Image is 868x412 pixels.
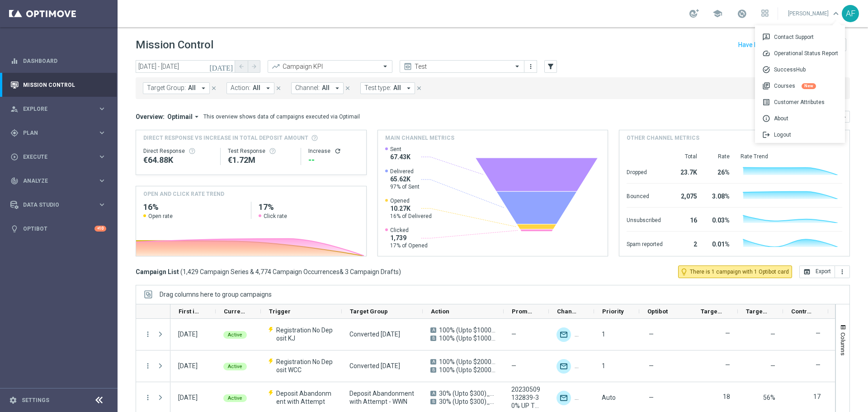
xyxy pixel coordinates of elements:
[708,188,730,203] div: 3.08%
[98,128,106,137] i: keyboard_arrow_right
[223,393,247,402] colored-tag: Active
[390,204,432,213] span: 10.27K
[144,330,152,338] i: more_vert
[147,84,186,92] span: Target Group:
[512,308,533,315] span: Promotions
[334,147,341,155] button: refresh
[228,332,242,338] span: Active
[770,331,775,338] span: —
[723,393,730,401] label: 18
[430,367,436,373] span: B
[755,110,845,127] div: About
[10,129,98,137] div: Plan
[690,268,789,276] span: There is 1 campaign with 1 Optibot card
[10,153,19,161] i: play_circle_outline
[211,85,217,91] i: close
[10,201,107,208] div: Data Studio keyboard_arrow_right
[755,62,845,78] a: task_altSuccessHub
[136,268,401,276] h3: Campaign List
[276,358,334,374] span: Registration No Deposit WCC
[627,236,663,251] div: Spam reported
[557,327,571,342] div: Optimail
[708,164,730,179] div: 26%
[210,83,218,93] button: close
[439,389,496,398] span: 30% (Upto $300)_Email_A
[738,42,785,48] input: Have Feedback?
[835,265,850,278] button: more_vert
[295,84,320,92] span: Channel:
[98,104,106,113] i: keyboard_arrow_right
[839,268,846,275] i: more_vert
[333,84,341,92] i: arrow_drop_down
[349,330,400,338] span: Converted Today
[23,130,98,136] span: Plan
[649,393,654,402] span: —
[144,362,152,370] button: more_vert
[10,177,98,185] div: Analyze
[268,60,392,73] ng-select: Campaign KPI
[755,127,845,143] div: Logout
[167,113,193,121] span: Optimail
[755,94,845,110] a: list_altCustomer Attributes
[647,308,668,315] span: Optibot
[762,98,774,106] span: list_alt
[674,212,697,227] div: 16
[430,391,436,396] span: A
[179,308,200,315] span: First in Range
[98,152,106,161] i: keyboard_arrow_right
[403,62,412,71] i: preview
[816,329,821,337] label: —
[755,29,845,45] a: 3pContact Support
[755,110,845,127] a: infoAbout
[602,362,605,369] span: 1
[143,147,213,155] div: Direct Response
[725,329,730,337] label: —
[678,265,792,278] button: lightbulb_outline There is 1 campaign with 1 Optibot card
[264,84,272,92] i: arrow_drop_down
[345,268,399,276] span: 3 Campaign Drafts
[322,84,330,92] span: All
[264,213,287,220] span: Click rate
[439,358,496,366] span: 100% (Upto $2000) + 25FS_Email_A
[228,364,242,369] span: Active
[627,134,699,142] h4: Other channel metrics
[762,114,774,123] span: info
[203,113,360,121] div: This overview shows data of campaigns executed via Optimail
[364,84,391,92] span: Test type:
[649,362,654,370] span: —
[755,94,845,110] div: Customer Attributes
[235,60,248,73] button: arrow_back
[23,202,98,208] span: Data Studio
[390,168,420,175] span: Delivered
[511,330,516,338] span: —
[208,60,235,74] button: [DATE]
[10,201,98,209] div: Data Studio
[415,83,423,93] button: close
[557,359,571,374] div: Optimail
[178,362,198,370] div: 15 Sep 2025, Monday
[755,29,845,45] div: Contact Support
[291,82,344,94] button: Channel: All arrow_drop_down
[390,242,428,249] span: 17% of Opened
[385,134,454,142] h4: Main channel metrics
[10,129,107,137] button: gps_fixed Plan keyboard_arrow_right
[547,62,555,71] i: filter_alt
[136,60,235,73] input: Select date range
[575,359,589,374] img: Webpage Pop-up
[144,393,152,402] button: more_vert
[557,391,571,405] img: Optimail
[762,131,774,139] span: logout
[762,82,774,90] span: library_books
[802,83,816,89] div: New
[787,7,842,20] a: [PERSON_NAME]keyboard_arrow_down 3pContact Support speedOperational Status Report task_altSuccess...
[708,212,730,227] div: 0.03%
[231,84,250,92] span: Action:
[431,308,449,315] span: Action
[178,393,198,402] div: 15 Sep 2025, Monday
[344,85,351,91] i: close
[23,49,106,73] a: Dashboard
